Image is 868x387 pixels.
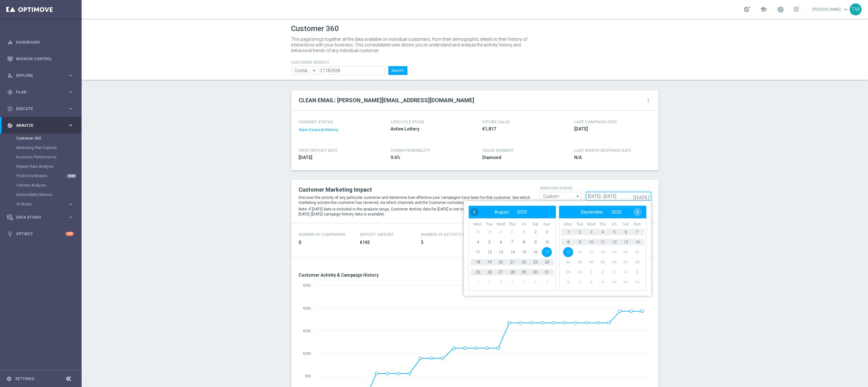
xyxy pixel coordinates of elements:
th: weekday [585,222,597,227]
button: gps_fixed Plan keyboard_arrow_right [7,90,74,95]
i: keyboard_arrow_right [68,89,74,95]
div: Explore [7,73,68,78]
div: play_circle_outline Execute keyboard_arrow_right [7,106,74,111]
span: 8 [519,237,529,247]
div: Mission Control [7,50,74,67]
span: 7 [507,237,517,247]
span: 9 [598,277,608,287]
span: 19 [609,247,619,257]
span: 18 [598,247,608,257]
a: Marketing Plan Explorer [16,145,65,150]
h1: Customer 360 [291,24,659,33]
i: keyboard_arrow_right [68,122,74,128]
div: Optibot [7,225,74,242]
i: keyboard_arrow_right [68,72,74,78]
i: settings [6,376,12,382]
div: Marketing Plan Explorer [16,143,81,152]
span: 2025 [612,209,622,215]
span: Explore [16,74,68,77]
input: analysis range [586,192,651,201]
text: €50 [305,374,310,378]
span: 13 [621,237,631,247]
span: 1 [586,267,596,277]
div: Analyze [7,123,68,128]
span: 6 [563,277,573,287]
span: 2 [530,227,540,237]
span: 15 [563,247,573,257]
div: Cohorts Analysis [16,181,81,190]
i: track_changes [7,123,13,128]
span: 30 [496,227,506,237]
span: 4 [621,267,631,277]
input: Enter CID, Email, name or phone [318,66,385,75]
span: 10 [586,237,596,247]
span: 13 [496,247,506,257]
i: equalizer [7,40,13,45]
span: 5 [484,237,494,247]
div: Data Studio keyboard_arrow_right [7,215,74,220]
span: September [581,209,603,215]
a: Repeat Rate Analysis [16,164,65,169]
button: September [577,208,607,216]
span: 8 [586,277,596,287]
span: €193 [360,240,414,246]
span: 11 [621,277,631,287]
button: 2025 [607,208,626,216]
span: 25 [598,257,608,267]
span: 30 [530,267,540,277]
span: 26 [484,267,494,277]
span: N/A [574,155,648,161]
span: 5 [519,277,529,287]
input: Contains [291,66,318,75]
a: Deliverability Metrics [16,192,65,197]
bs-datepicker-navigation-view: ​ ​ ​ [470,208,551,216]
a: Mission Control [16,50,74,67]
p: Discover the activity of any particular customer and determine how effective your campaigns have ... [299,195,531,205]
span: 6 [530,277,540,287]
i: more_vert [646,98,651,103]
h4: CUSTOMER SEARCH [291,60,407,65]
span: 9 [530,237,540,247]
h4: analysis range [540,186,651,190]
span: 21 [507,257,517,267]
th: weekday [574,222,586,227]
span: 28 [473,227,483,237]
span: 27 [496,267,506,277]
text: €150 [303,329,310,333]
span: 10 [609,277,619,287]
a: Dashboard [16,34,74,50]
i: keyboard_arrow_right [68,106,74,112]
bs-datepicker-navigation-view: ​ ​ ​ [561,208,642,216]
span: 3 [609,267,619,277]
th: weekday [518,222,530,227]
span: 7 [575,277,585,287]
span: Analyze [16,124,68,127]
div: Mission Control [7,56,74,61]
span: 14 [507,247,517,257]
i: gps_fixed [7,89,13,95]
h4: LAST CAMPAIGN DATE [574,120,617,124]
span: › [633,208,642,216]
a: [PERSON_NAME]keyboard_arrow_down [812,5,850,14]
span: BI Studio [17,202,62,206]
span: 9 [575,237,585,247]
button: BI Studio keyboard_arrow_right [16,202,74,207]
span: 25 [473,267,483,277]
div: Execute [7,106,68,112]
span: 29 [519,267,529,277]
span: 19 [484,257,494,267]
span: 15 [519,247,529,257]
span: CHURN PROBABILITY [391,148,430,153]
span: 22 [563,257,573,267]
a: Business Performance [16,155,65,160]
span: 20 [496,257,506,267]
button: [DATE] [632,192,651,201]
button: track_changes Analyze keyboard_arrow_right [7,123,74,128]
span: 2 [484,277,494,287]
th: weekday [495,222,507,227]
span: 23 [575,257,585,267]
button: lightbulb Optibot +10 [7,231,74,236]
span: 4 [473,237,483,247]
th: weekday [472,222,484,227]
th: weekday [507,222,518,227]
